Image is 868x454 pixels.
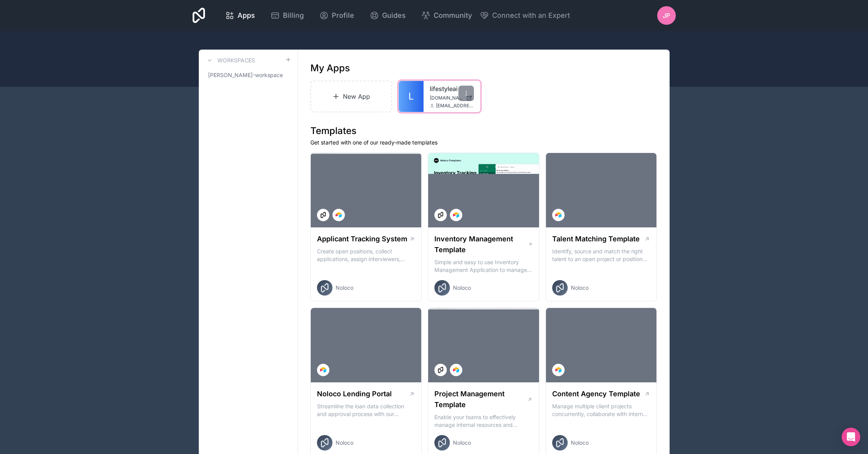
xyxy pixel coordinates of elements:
[453,367,459,373] img: Airtable Logo
[205,68,291,82] a: [PERSON_NAME]-workspace
[317,402,415,418] p: Streamline the loan data collection and approval process with our Lending Portal template.
[436,103,474,109] span: [EMAIL_ADDRESS][DOMAIN_NAME]
[552,402,651,418] p: Manage multiple client projects concurrently, collaborate with internal and external stakeholders...
[382,10,406,21] span: Guides
[313,7,360,24] a: Profile
[283,10,304,21] span: Billing
[399,81,424,112] a: L
[317,389,392,399] h1: Noloco Lending Portal
[555,367,561,373] img: Airtable Logo
[453,284,471,292] span: Noloco
[208,71,283,79] span: [PERSON_NAME]-workspace
[430,84,474,93] a: lifestyleai
[571,439,589,447] span: Noloco
[336,212,342,218] img: Airtable Logo
[434,234,527,255] h1: Inventory Management Template
[480,10,570,21] button: Connect with an Expert
[430,95,463,101] span: [DOMAIN_NAME]
[552,248,651,263] p: Identify, source and match the right talent to an open project or position with our Talent Matchi...
[434,258,533,274] p: Simple and easy to use Inventory Management Application to manage your stock, orders and Manufact...
[336,284,353,292] span: Noloco
[336,439,353,447] span: Noloco
[492,10,570,21] span: Connect with an Expert
[552,234,640,244] h1: Talent Matching Template
[317,248,415,263] p: Create open positions, collect applications, assign interviewers, centralise candidate feedback a...
[430,95,474,101] a: [DOMAIN_NAME]
[205,56,255,65] a: Workspaces
[238,10,255,21] span: Apps
[264,7,310,24] a: Billing
[332,10,354,21] span: Profile
[217,57,255,64] h3: Workspaces
[842,428,860,446] div: Open Intercom Messenger
[363,7,412,24] a: Guides
[552,389,640,399] h1: Content Agency Template
[310,139,657,146] p: Get started with one of our ready-made templates
[408,90,414,103] span: L
[555,212,561,218] img: Airtable Logo
[434,413,533,429] p: Enable your teams to effectively manage internal resources and execute client projects on time.
[310,62,350,74] h1: My Apps
[434,389,527,410] h1: Project Management Template
[434,10,472,21] span: Community
[317,234,407,244] h1: Applicant Tracking System
[571,284,589,292] span: Noloco
[663,11,670,20] span: jp
[415,7,478,24] a: Community
[310,125,657,137] h1: Templates
[453,439,471,447] span: Noloco
[453,212,459,218] img: Airtable Logo
[219,7,261,24] a: Apps
[320,367,326,373] img: Airtable Logo
[310,81,393,112] a: New App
